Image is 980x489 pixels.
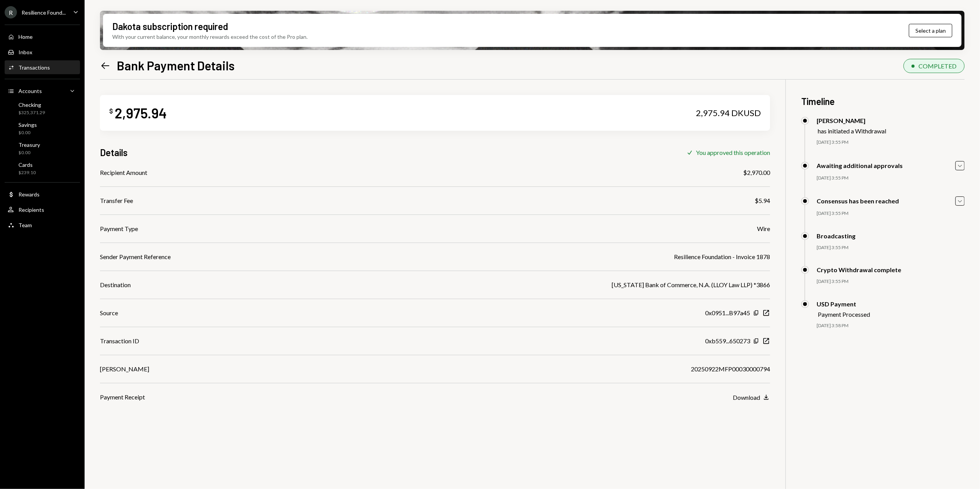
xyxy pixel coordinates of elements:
div: USD Payment [817,300,870,308]
div: Home [18,33,33,40]
div: R [5,6,17,18]
div: [DATE] 3:55 PM [817,278,965,285]
div: [PERSON_NAME] [817,117,886,124]
div: 20250922MFP00030000794 [691,364,770,374]
div: $ [109,107,113,115]
div: Accounts [18,88,42,94]
div: Payment Type [100,224,138,233]
a: Transactions [5,60,80,74]
div: $325,371.29 [18,110,45,116]
div: Dakota subscription required [112,20,228,33]
div: Resilience Foundation - Invoice 1878 [674,252,770,261]
h3: Details [100,146,128,159]
div: Inbox [18,49,32,55]
div: 2,975.94 DKUSD [696,108,761,118]
div: With your current balance, your monthly rewards exceed the cost of the Pro plan. [112,33,308,41]
div: [DATE] 3:55 PM [817,244,965,251]
div: Awaiting additional approvals [817,162,903,169]
div: [US_STATE] Bank of Commerce, N.A. (LLOY Law LLP) *3866 [612,280,770,289]
div: Broadcasting [817,232,855,240]
div: Resilience Found... [22,9,66,16]
a: Accounts [5,84,80,98]
h1: Bank Payment Details [117,58,235,73]
div: Team [18,222,32,228]
div: Transactions [18,64,50,71]
div: Transaction ID [100,336,139,346]
div: [DATE] 3:55 PM [817,175,965,181]
a: Cards$239.10 [5,159,80,178]
div: Checking [18,101,45,108]
div: $239.10 [18,170,36,176]
a: Rewards [5,187,80,201]
div: [DATE] 3:55 PM [817,139,965,146]
div: 0xb559...650273 [705,336,750,346]
div: Recipients [18,206,44,213]
div: Savings [18,121,37,128]
div: Download [733,394,760,401]
h3: Timeline [801,95,965,108]
div: $0.00 [18,130,37,136]
div: COMPLETED [918,62,957,70]
div: Cards [18,161,36,168]
div: 0x0951...B97a45 [705,308,750,318]
div: Transfer Fee [100,196,133,205]
a: Inbox [5,45,80,59]
div: Recipient Amount [100,168,147,177]
a: Savings$0.00 [5,119,80,138]
div: Sender Payment Reference [100,252,171,261]
a: Recipients [5,203,80,216]
div: Wire [757,224,770,233]
div: [DATE] 3:58 PM [817,323,965,329]
div: Treasury [18,141,40,148]
div: Payment Receipt [100,393,145,402]
a: Home [5,30,80,43]
div: Payment Processed [818,311,870,318]
div: has initiated a Withdrawal [818,127,886,135]
a: Checking$325,371.29 [5,99,80,118]
div: $2,970.00 [743,168,770,177]
div: Source [100,308,118,318]
div: You approved this operation [696,149,770,156]
div: [PERSON_NAME] [100,364,149,374]
div: 2,975.94 [115,104,167,121]
a: Team [5,218,80,232]
button: Download [733,393,770,402]
div: Consensus has been reached [817,197,899,205]
div: $0.00 [18,150,40,156]
button: Select a plan [909,24,952,37]
div: [DATE] 3:55 PM [817,210,965,217]
div: Destination [100,280,131,289]
div: Crypto Withdrawal complete [817,266,901,273]
a: Treasury$0.00 [5,139,80,158]
div: Rewards [18,191,40,198]
div: $5.94 [755,196,770,205]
